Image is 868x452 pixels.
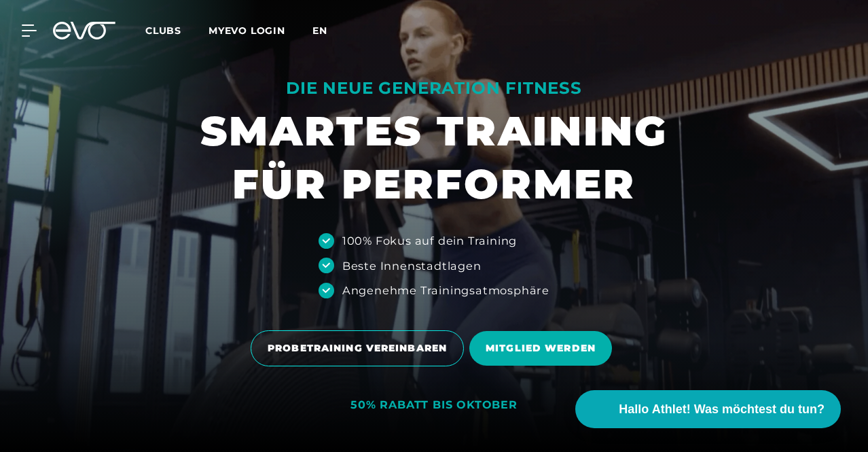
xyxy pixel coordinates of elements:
[251,320,469,377] a: PROBETRAINING VEREINBAREN
[268,341,447,355] span: PROBETRAINING VEREINBAREN
[145,24,209,37] a: Clubs
[342,232,517,249] div: 100% Fokus auf dein Training
[469,321,617,376] a: MITGLIED WERDEN
[342,258,482,274] div: Beste Innenstadtlagen
[209,24,285,37] a: MYEVO LOGIN
[200,105,668,211] h1: SMARTES TRAINING FÜR PERFORMER
[145,24,181,37] span: Clubs
[312,24,327,37] span: en
[350,398,518,413] div: 50% RABATT BIS OKTOBER
[486,341,596,355] span: MITGLIED WERDEN
[575,390,841,428] button: Hallo Athlet! Was möchtest du tun?
[312,23,344,39] a: en
[342,282,549,298] div: Angenehme Trainingsatmosphäre
[200,77,668,99] div: DIE NEUE GENERATION FITNESS
[619,400,825,419] span: Hallo Athlet! Was möchtest du tun?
